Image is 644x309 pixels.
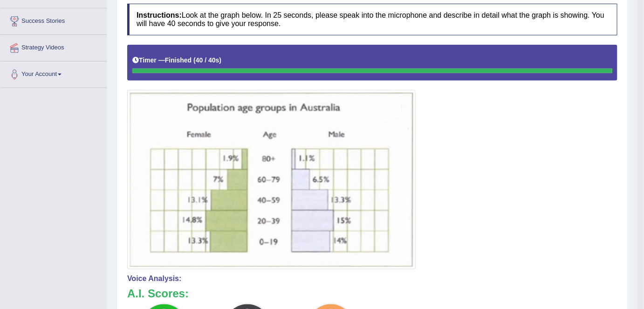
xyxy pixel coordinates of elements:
[0,62,107,85] a: Your Account
[165,56,192,64] b: Finished
[0,8,107,32] a: Success Stories
[132,57,221,64] h5: Timer —
[137,11,182,19] b: Instructions:
[127,4,617,35] h4: Look at the graph below. In 25 seconds, please speak into the microphone and describe in detail w...
[127,275,617,283] h4: Voice Analysis:
[0,35,107,58] a: Strategy Videos
[193,56,196,64] b: (
[127,287,189,300] b: A.I. Scores:
[219,56,222,64] b: )
[196,56,219,64] b: 40 / 40s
